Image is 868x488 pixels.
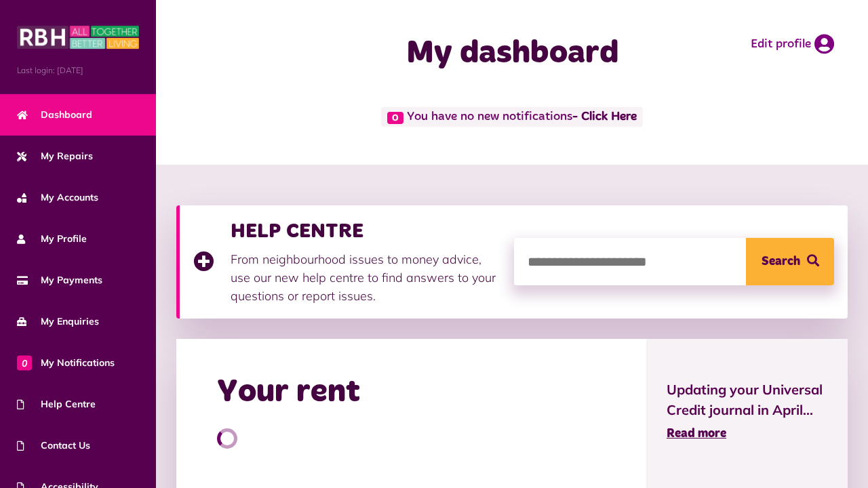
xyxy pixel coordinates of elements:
[17,397,96,411] span: Help Centre
[17,314,99,329] span: My Enquiries
[17,273,102,287] span: My Payments
[17,64,139,77] span: Last login: [DATE]
[17,190,98,205] span: My Accounts
[17,232,87,246] span: My Profile
[667,380,827,420] span: Updating your Universal Credit journal in April...
[17,24,139,51] img: MyRBH
[746,238,834,285] button: Search
[231,250,500,305] p: From neighbourhood issues to money advice, use our new help centre to find answers to your questi...
[348,34,677,73] h1: My dashboard
[387,112,403,124] span: 0
[217,373,360,412] h2: Your rent
[17,356,115,370] span: My Notifications
[381,107,642,127] span: You have no new notifications
[667,380,827,443] a: Updating your Universal Credit journal in April... Read more
[667,428,726,440] span: Read more
[231,219,500,243] h3: HELP CENTRE
[751,34,834,54] a: Edit profile
[17,355,32,370] span: 0
[572,111,637,123] a: - Click Here
[17,149,93,163] span: My Repairs
[762,238,800,285] span: Search
[17,439,90,453] span: Contact Us
[17,108,92,122] span: Dashboard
